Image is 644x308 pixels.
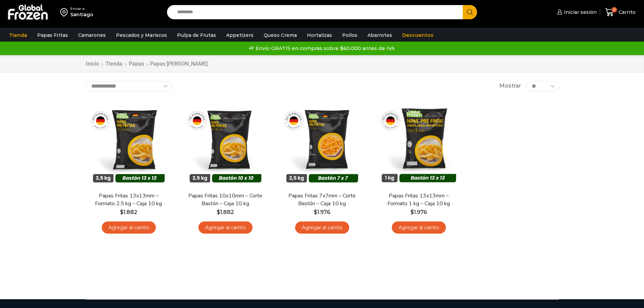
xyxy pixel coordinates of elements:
[499,82,521,90] span: Mostrar
[314,209,317,215] span: $
[617,9,636,16] span: Carrito
[60,6,70,18] img: address-field-icon.svg
[105,60,123,68] a: Tienda
[102,221,156,234] a: Agregar al carrito: “Papas Fritas 13x13mm - Formato 2,5 kg - Caja 10 kg”
[295,221,349,234] a: Agregar al carrito: “Papas Fritas 7x7mm - Corte Bastón - Caja 10 kg”
[198,221,253,234] a: Agregar al carrito: “Papas Fritas 10x10mm - Corte Bastón - Caja 10 kg”
[314,209,330,215] bdi: 1.976
[6,29,30,42] a: Tienda
[612,7,617,13] span: 0
[217,209,234,215] bdi: 1.882
[380,192,457,208] a: Papas Fritas 13x13mm – Formato 1 kg – Caja 10 kg
[364,29,396,42] a: Abarrotes
[113,29,170,42] a: Pescados y Mariscos
[174,29,219,42] a: Pulpa de Frutas
[70,11,93,18] div: Santiago
[223,29,257,42] a: Appetizers
[392,221,446,234] a: Agregar al carrito: “Papas Fritas 13x13mm - Formato 1 kg - Caja 10 kg”
[217,209,220,215] span: $
[463,5,477,19] button: Search button
[120,209,137,215] bdi: 1.882
[34,29,71,42] a: Papas Fritas
[86,60,208,68] nav: Breadcrumb
[120,209,123,215] span: $
[304,29,335,42] a: Hortalizas
[150,61,208,67] h1: Papas [PERSON_NAME]
[399,29,437,42] a: Descuentos
[562,9,597,16] span: Iniciar sesión
[410,209,414,215] span: $
[339,29,361,42] a: Pollos
[90,192,167,208] a: Papas Fritas 13x13mm – Formato 2,5 kg – Caja 10 kg
[410,209,427,215] bdi: 1.976
[186,192,264,208] a: Papas Fritas 10x10mm – Corte Bastón – Caja 10 kg
[283,192,361,208] a: Papas Fritas 7x7mm – Corte Bastón – Caja 10 kg
[86,81,172,91] select: Pedido de la tienda
[128,60,144,68] a: Papas
[70,6,93,11] div: Enviar a
[603,4,637,20] a: 0 Carrito
[555,5,597,19] a: Iniciar sesión
[86,60,99,68] a: Inicio
[260,29,300,42] a: Queso Crema
[75,29,109,42] a: Camarones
